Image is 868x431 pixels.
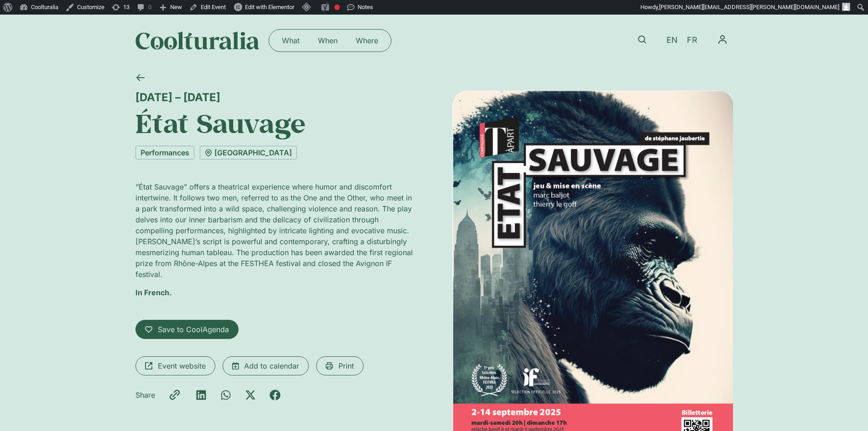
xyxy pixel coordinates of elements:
[135,288,172,297] strong: In French.
[158,360,206,371] span: Event website
[273,33,387,48] nav: Menu
[666,36,678,45] span: EN
[334,5,340,10] div: Focus keyphrase not set
[662,34,682,47] a: EN
[712,29,733,50] button: Menu Toggle
[135,390,155,400] p: Share
[245,390,256,400] div: Share on x-twitter
[196,390,207,400] div: Share on linkedin
[712,29,733,50] nav: Menu
[158,324,229,335] span: Save to CoolAgenda
[347,33,387,48] a: Where
[687,36,697,45] span: FR
[316,356,364,375] a: Print
[135,320,239,339] a: Save to CoolAgenda
[223,356,309,375] a: Add to calendar
[220,390,231,400] div: Share on whatsapp
[273,33,309,48] a: What
[135,146,194,159] a: Performances
[659,4,839,10] span: [PERSON_NAME][EMAIL_ADDRESS][PERSON_NAME][DOMAIN_NAME]
[135,356,215,375] a: Event website
[200,146,297,159] a: [GEOGRAPHIC_DATA]
[135,91,416,104] div: [DATE] – [DATE]
[245,4,294,10] span: Edit with Elementor
[309,33,347,48] a: When
[270,390,281,400] div: Share on facebook
[244,360,299,371] span: Add to calendar
[338,360,354,371] span: Print
[135,181,416,280] p: “État Sauvage” offers a theatrical experience where humor and discomfort intertwine. It follows t...
[135,108,416,139] h1: État Sauvage
[682,34,702,47] a: FR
